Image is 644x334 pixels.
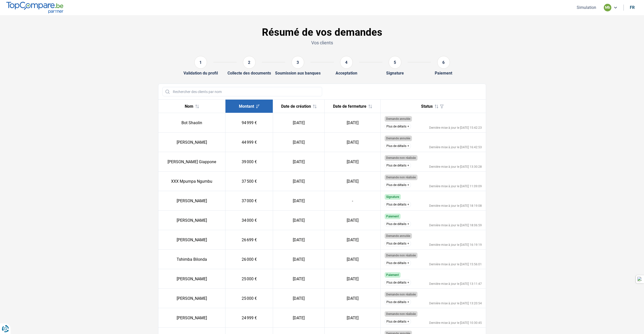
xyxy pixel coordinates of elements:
div: fr [630,5,635,10]
div: Dernière mise à jour le [DATE] 16:19:19 [429,243,482,246]
div: Dernière mise à jour le [DATE] 16:42:53 [429,146,482,149]
td: 37 000 € [225,191,273,211]
td: 34 000 € [225,211,273,230]
td: [PERSON_NAME] [158,269,225,289]
td: [DATE] [325,230,381,250]
div: Dernière mise à jour le [DATE] 10:30:45 [429,321,482,324]
button: Plus de détails [385,202,411,207]
td: [DATE] [273,269,325,289]
input: Rechercher des clients par nom [162,87,322,96]
button: Plus de détails [385,319,411,324]
td: Tshimba Bilonda [158,250,225,269]
div: Dernière mise à jour le [DATE] 13:20:54 [429,302,482,305]
span: Demande non réalisée [386,254,416,257]
button: Plus de détails [385,163,411,168]
div: Dernière mise à jour le [DATE] 13:11:47 [429,282,482,285]
div: 1 [194,56,207,69]
td: [PERSON_NAME] [158,308,225,328]
button: Simulation [575,5,598,10]
td: [DATE] [325,308,381,328]
div: Dernière mise à jour le [DATE] 15:56:01 [429,263,482,266]
button: Plus de détails [385,260,411,266]
td: 39 000 € [225,152,273,172]
td: 25 000 € [225,269,273,289]
span: Paiement [386,273,399,277]
span: Status [421,104,433,109]
td: [PERSON_NAME] [158,230,225,250]
td: [DATE] [325,152,381,172]
div: Dernière mise à jour le [DATE] 15:42:23 [429,126,482,129]
td: 44 999 € [225,133,273,152]
div: Validation du profil [183,71,218,76]
div: Signature [386,71,404,76]
span: Demande non réalisée [386,156,416,160]
td: 26 699 € [225,230,273,250]
td: [DATE] [273,113,325,133]
td: [DATE] [273,152,325,172]
div: 6 [437,56,450,69]
td: [PERSON_NAME] [158,211,225,230]
img: TopCompare.be [6,2,63,13]
td: [DATE] [273,191,325,211]
h1: Résumé de vos demandes [158,26,486,39]
span: Demande non réalisée [386,176,416,179]
div: Collecte des documents [227,71,271,76]
td: 37 500 € [225,172,273,191]
div: 2 [243,56,256,69]
div: 3 [292,56,304,69]
div: Dernière mise à jour le [DATE] 11:09:09 [429,185,482,188]
td: [DATE] [273,172,325,191]
td: [DATE] [273,308,325,328]
td: 24 999 € [225,308,273,328]
button: Plus de détails [385,124,411,129]
span: Paiement [386,215,399,218]
td: Bot Shaolin [158,113,225,133]
td: [PERSON_NAME] [158,133,225,152]
span: Demande annulée [386,137,410,140]
p: Vos clients [158,40,486,46]
div: Dernière mise à jour le [DATE] 18:19:08 [429,204,482,207]
td: [DATE] [273,211,325,230]
div: Soumission aux banques [275,71,321,76]
td: [DATE] [325,269,381,289]
td: [DATE] [273,230,325,250]
span: Demande non réalisée [386,312,416,316]
button: Plus de détails [385,143,411,149]
td: [DATE] [325,113,381,133]
td: 26 000 € [225,250,273,269]
span: Nom [185,104,193,109]
td: XXX Mpumpa Ngumbu [158,172,225,191]
td: [PERSON_NAME] [158,289,225,308]
td: [DATE] [325,289,381,308]
button: Plus de détails [385,241,411,246]
span: Date de création [281,104,311,109]
div: Paiement [435,71,452,76]
button: Plus de détails [385,299,411,305]
td: [DATE] [325,211,381,230]
td: 25 000 € [225,289,273,308]
td: [DATE] [325,133,381,152]
td: [DATE] [273,133,325,152]
span: Montant [239,104,254,109]
td: [PERSON_NAME] [158,191,225,211]
span: Date de fermeture [333,104,366,109]
td: [DATE] [325,250,381,269]
button: Plus de détails [385,221,411,227]
td: [DATE] [273,250,325,269]
td: 94 999 € [225,113,273,133]
div: Dernière mise à jour le [DATE] 13:30:28 [429,165,482,168]
span: Signature [386,195,399,199]
span: Demande annulée [386,117,410,121]
div: 5 [389,56,401,69]
div: Acceptation [336,71,357,76]
div: 4 [340,56,353,69]
td: - [325,191,381,211]
div: Dernière mise à jour le [DATE] 18:06:59 [429,224,482,227]
span: Demande non réalisée [386,293,416,296]
td: [PERSON_NAME] Giappone [158,152,225,172]
button: Plus de détails [385,182,411,188]
td: [DATE] [325,172,381,191]
button: Plus de détails [385,280,411,285]
span: Demande annulée [386,234,410,238]
div: mb [604,4,611,11]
